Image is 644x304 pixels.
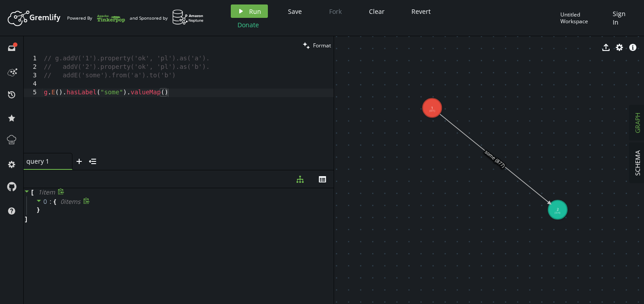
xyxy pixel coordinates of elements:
[231,4,268,18] button: Run
[613,9,633,26] span: Sign In
[38,188,55,196] span: 1 item
[172,9,204,25] img: AWS Neptune
[322,4,349,18] button: Fork
[608,4,637,31] button: Sign In
[281,4,309,18] button: Save
[31,188,34,196] span: [
[288,7,302,16] span: Save
[130,9,204,26] div: and Sponsored by
[24,215,27,223] span: ]
[555,211,560,215] tspan: (874)
[411,7,431,16] span: Revert
[369,7,385,16] span: Clear
[60,197,80,206] span: 0 item s
[24,55,42,63] div: 1
[36,206,39,214] span: }
[67,10,125,26] div: Powered By
[557,207,559,211] tspan: 2
[313,42,331,49] span: Format
[560,11,608,25] div: Untitled Workspace
[300,36,334,55] button: Format
[24,80,42,89] div: 4
[54,198,56,206] span: {
[431,106,433,110] tspan: 1
[24,72,42,80] div: 3
[362,4,391,18] button: Clear
[24,63,42,72] div: 2
[43,197,47,206] span: 0
[329,7,342,16] span: Fork
[231,18,266,31] button: Donate
[429,109,435,113] tspan: (871)
[633,150,642,176] span: SCHEMA
[633,113,642,133] span: GRAPH
[249,7,261,16] span: Run
[26,157,62,165] span: query 1
[24,89,42,97] div: 5
[237,21,259,29] span: Donate
[50,198,52,206] span: :
[405,4,437,18] button: Revert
